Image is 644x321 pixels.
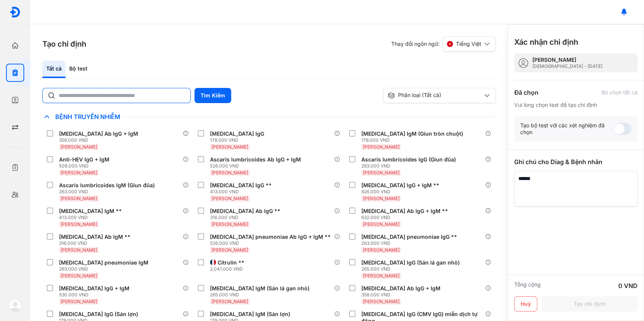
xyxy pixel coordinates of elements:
[363,299,400,304] span: [PERSON_NAME]
[210,137,267,143] div: 178.000 VND
[212,221,248,227] span: [PERSON_NAME]
[218,259,244,266] div: Citrulin **
[363,273,400,279] span: [PERSON_NAME]
[212,144,248,150] span: [PERSON_NAME]
[59,266,151,272] div: 263.000 VND
[212,299,248,304] span: [PERSON_NAME]
[361,182,439,189] div: [MEDICAL_DATA] IgG + IgM **
[210,189,275,195] div: 413.000 VND
[391,36,496,52] div: Thay đổi ngôn ngữ:
[59,137,141,143] div: 356.000 VND
[65,61,91,78] div: Bộ test
[210,182,272,189] div: [MEDICAL_DATA] IgG **
[210,215,283,221] div: 316.000 VND
[42,61,65,78] div: Tất cả
[210,292,313,298] div: 265.000 VND
[210,208,280,215] div: [MEDICAL_DATA] Ab IgG **
[514,37,578,47] h3: Xác nhận chỉ định
[602,89,638,96] div: Bỏ chọn tất cả
[618,281,638,290] div: 0 VND
[210,285,310,292] div: [MEDICAL_DATA] IgM (Sán lá gan nhỏ)
[363,221,400,227] span: [PERSON_NAME]
[194,88,231,103] button: Tìm Kiếm
[361,163,459,169] div: 263.000 VND
[212,247,248,253] span: [PERSON_NAME]
[210,130,264,137] div: [MEDICAL_DATA] IgG
[61,221,97,227] span: [PERSON_NAME]
[59,240,134,246] div: 316.000 VND
[520,122,613,136] div: Tạo bộ test với các xét nghiệm đã chọn
[210,266,247,272] div: 2.041.000 VND
[59,233,131,240] div: [MEDICAL_DATA] Ab IgM **
[212,196,248,201] span: [PERSON_NAME]
[9,300,21,312] img: logo
[514,88,538,97] div: Đã chọn
[210,233,331,240] div: [MEDICAL_DATA] pneumoniae Ab IgG + IgM **
[61,144,97,150] span: [PERSON_NAME]
[59,130,138,137] div: [MEDICAL_DATA] Ab IgG + IgM
[42,39,86,49] h3: Tạo chỉ định
[59,182,155,189] div: Ascaris lumbricoides IgM (Giun đũa)
[51,113,124,121] span: Bệnh Truyền Nhiễm
[59,208,122,215] div: [MEDICAL_DATA] IgM **
[61,196,97,201] span: [PERSON_NAME]
[59,285,129,292] div: [MEDICAL_DATA] IgG + IgM
[387,92,483,99] div: Phân loại (Tất cả)
[361,259,460,266] div: [MEDICAL_DATA] IgG (Sán lá gan nhỏ)
[361,233,457,240] div: [MEDICAL_DATA] pneumoniae IgG **
[361,137,466,143] div: 178.000 VND
[59,189,158,195] div: 263.000 VND
[61,273,97,279] span: [PERSON_NAME]
[59,215,125,221] div: 413.000 VND
[59,311,138,318] div: [MEDICAL_DATA] IgG (Sán lợn)
[61,170,97,175] span: [PERSON_NAME]
[361,266,463,272] div: 265.000 VND
[514,157,638,166] div: Ghi chú cho Diag & Bệnh nhân
[363,170,400,175] span: [PERSON_NAME]
[361,189,442,195] div: 826.000 VND
[210,163,304,169] div: 526.000 VND
[59,259,148,266] div: [MEDICAL_DATA] pneumoniae IgM
[363,144,400,150] span: [PERSON_NAME]
[212,170,248,175] span: [PERSON_NAME]
[361,240,460,246] div: 263.000 VND
[210,156,301,163] div: Ascaris lumbricoides Ab IgG + IgM
[59,163,112,169] div: 508.000 VND
[210,240,334,246] div: 526.000 VND
[363,247,400,253] span: [PERSON_NAME]
[361,285,440,292] div: [MEDICAL_DATA] Ab IgG + IgM
[59,156,109,163] div: Anti-HEV IgG + IgM
[210,311,290,318] div: [MEDICAL_DATA] IgM (Sán lợn)
[361,208,448,215] div: [MEDICAL_DATA] Ab IgG + IgM **
[361,156,456,163] div: Ascaris lumbricoides IgG (Giun đũa)
[361,215,451,221] div: 632.000 VND
[363,196,400,201] span: [PERSON_NAME]
[61,299,97,304] span: [PERSON_NAME]
[59,292,132,298] div: 530.000 VND
[456,41,481,47] span: Tiếng Việt
[532,63,602,69] div: [DEMOGRAPHIC_DATA] - [DATE]
[514,102,638,108] div: Vui lòng chọn test để tạo chỉ định
[514,296,537,312] button: Huỷ
[361,130,463,137] div: [MEDICAL_DATA] IgM (Giun tròn chuột)
[361,292,443,298] div: 358.000 VND
[532,56,602,63] div: [PERSON_NAME]
[61,247,97,253] span: [PERSON_NAME]
[514,281,541,290] div: Tổng cộng
[542,296,638,312] button: Tạo chỉ định
[9,6,21,18] img: logo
